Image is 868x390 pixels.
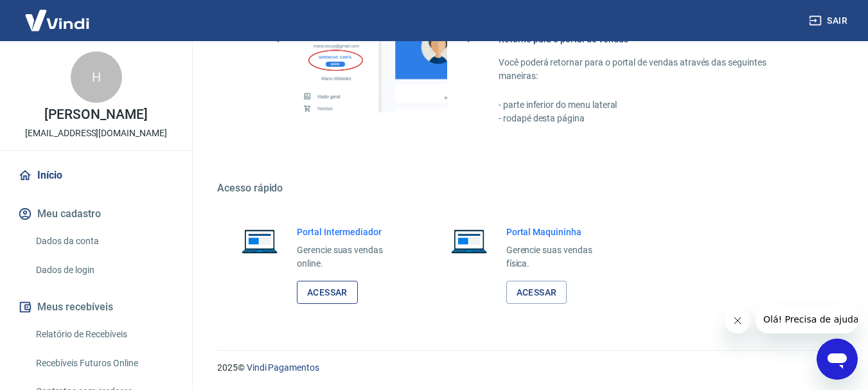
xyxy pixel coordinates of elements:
img: Imagem de um notebook aberto [442,226,496,256]
a: Acessar [297,281,358,305]
iframe: Fechar mensagem [725,308,750,333]
p: Gerencie suas vendas online. [297,244,403,270]
h6: Portal Intermediador [297,226,403,238]
p: [EMAIL_ADDRESS][DOMAIN_NAME] [25,127,167,140]
h5: Acesso rápido [217,182,837,195]
p: - rodapé desta página [499,112,806,125]
h6: Portal Maquininha [506,226,613,238]
img: Imagem de um notebook aberto [233,226,287,256]
p: Gerencie suas vendas física. [506,244,613,270]
a: Início [15,161,177,190]
a: Acessar [506,281,567,305]
button: Sair [806,9,853,33]
p: 2025 © [217,361,837,375]
p: - parte inferior do menu lateral [499,98,806,112]
span: Olá! Precisa de ajuda? [8,9,108,19]
p: [PERSON_NAME] [44,108,147,121]
div: H [71,51,122,103]
a: Dados da conta [31,228,177,254]
a: Dados de login [31,257,177,283]
button: Meus recebíveis [15,293,177,321]
a: Recebíveis Futuros Online [31,350,177,377]
button: Meu cadastro [15,200,177,228]
img: Vindi [15,1,99,40]
a: Vindi Pagamentos [247,362,319,373]
iframe: Botão para abrir a janela de mensagens [817,339,858,380]
iframe: Mensagem da empresa [756,305,858,333]
p: Você poderá retornar para o portal de vendas através das seguintes maneiras: [499,56,806,83]
a: Relatório de Recebíveis [31,321,177,348]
